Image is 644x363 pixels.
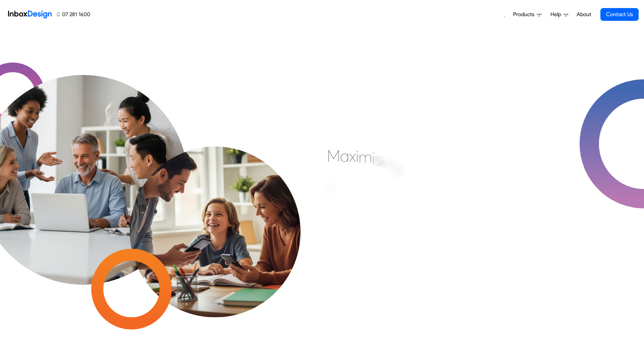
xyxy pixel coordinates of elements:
a: About [575,8,593,21]
span: Products [513,10,537,18]
a: Help [548,8,571,21]
a: Contact Us [600,8,639,21]
img: parents_with_child.png [109,104,322,317]
div: g [393,156,402,176]
div: E [327,179,335,199]
div: a [340,146,349,166]
div: Maximising Efficient & Engagement, Connecting Schools, Families, and Students. [327,146,490,247]
div: i [382,151,384,171]
div: x [349,146,356,166]
div: m [359,147,372,167]
div: f [335,183,341,203]
div: i [356,146,359,166]
div: M [327,146,340,166]
div: i [372,148,375,168]
div: s [375,149,382,169]
a: Products [511,8,544,21]
div: n [384,153,393,173]
a: 07 281 1600 [57,10,90,18]
span: Help [550,10,564,18]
